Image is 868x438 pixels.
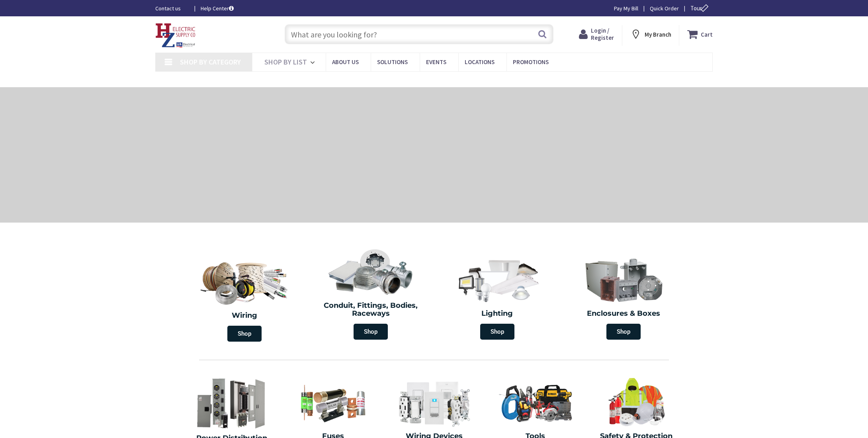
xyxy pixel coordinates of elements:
span: About Us [332,58,359,66]
span: Shop By Category [180,57,241,66]
h2: Wiring [185,312,304,320]
span: Shop [480,324,514,340]
span: Shop [606,324,641,340]
a: Quick Order [650,4,679,12]
input: What are you looking for? [285,24,553,44]
span: Locations [465,58,495,66]
img: HZ Electric Supply [155,23,196,48]
span: Shop [354,324,388,340]
span: Promotions [513,58,549,66]
span: Solutions [377,58,408,66]
span: Login / Register [591,27,614,41]
a: Conduit, Fittings, Bodies, Raceways Shop [310,244,432,344]
a: Lighting Shop [436,252,559,344]
div: My Branch [630,27,671,41]
h2: Lighting [440,310,555,318]
strong: Cart [701,27,713,41]
strong: My Branch [645,31,671,38]
a: Cart [687,27,713,41]
h2: Enclosures & Boxes [567,310,681,318]
span: Shop [227,326,262,342]
a: Pay My Bill [614,4,638,12]
a: Wiring Shop [181,252,308,346]
a: Enclosures & Boxes Shop [563,252,685,344]
span: Shop By List [264,57,307,66]
a: Help Center [201,4,234,12]
h2: Conduit, Fittings, Bodies, Raceways [314,302,428,318]
a: Contact us [155,4,188,12]
a: Login / Register [579,27,614,41]
span: Events [426,58,446,66]
span: Tour [690,4,711,12]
